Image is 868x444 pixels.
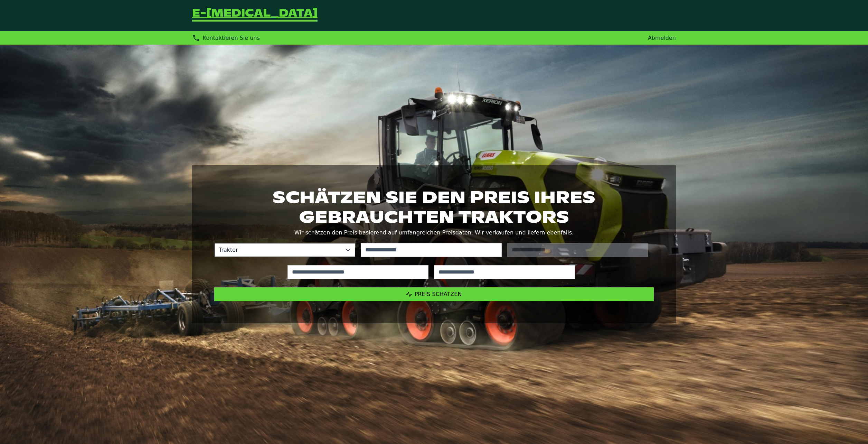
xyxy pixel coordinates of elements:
button: Preis schätzen [214,287,654,301]
p: Wir schätzen den Preis basierend auf umfangreichen Preisdaten. Wir verkaufen und liefern ebenfalls. [214,228,654,238]
a: Abmelden [648,35,676,41]
span: Traktor [215,243,341,257]
span: Kontaktieren Sie uns [203,35,260,41]
a: Zurück zur Startseite [192,8,318,23]
span: Preis schätzen [415,291,462,297]
h1: Schätzen Sie den Preis Ihres gebrauchten Traktors [214,187,654,226]
div: Kontaktieren Sie uns [192,34,260,42]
